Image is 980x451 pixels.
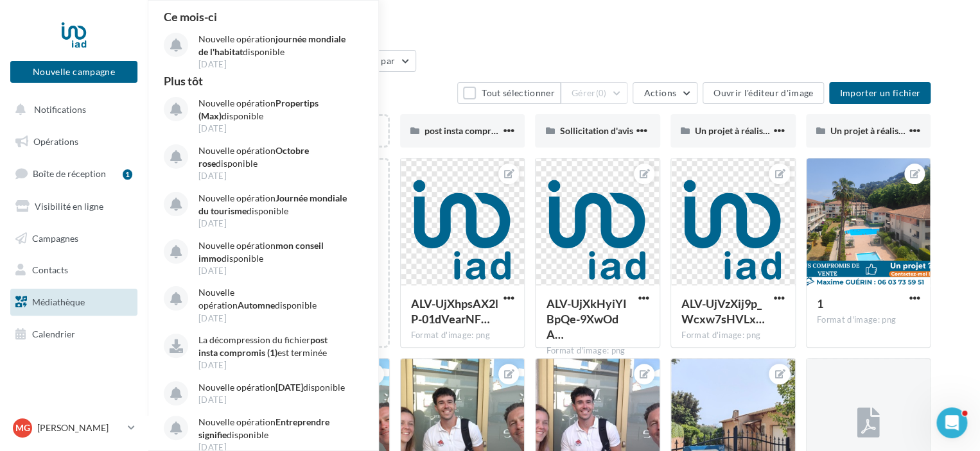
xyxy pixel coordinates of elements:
a: Médiathèque [8,289,140,316]
a: Calendrier [8,321,140,348]
a: Campagnes [8,225,140,252]
span: Opérations [33,136,78,147]
span: Un projet à réaliser [830,125,907,136]
a: Contacts [8,257,140,284]
div: Format d'image: png [411,330,514,341]
button: Importer un fichier [829,82,931,104]
span: Médiathèque [32,296,85,307]
span: ALV-UjXhpsAX2lP-01dVearNFN8FyYS5lpDRMtRaPCVIY345GsJzDzIm [411,296,498,326]
iframe: Intercom live chat [936,407,967,438]
a: MG [PERSON_NAME] [10,416,137,440]
a: Boîte de réception1 [8,160,140,187]
span: Actions [643,87,676,98]
span: (0) [596,88,607,98]
div: Format d'image: png [546,345,649,357]
a: Opérations [8,128,140,155]
span: Un projet à réaliser [695,125,771,136]
span: 1 [817,296,823,311]
span: post insta compromis (1) [424,125,523,136]
button: Actions [633,82,697,104]
span: Visibilité en ligne [35,201,103,212]
span: Campagnes [32,232,78,243]
p: [PERSON_NAME] [37,421,123,434]
div: Médiathèque [163,21,965,40]
span: MG [15,421,30,434]
button: Notifications [8,96,135,123]
div: Format d'image: png [681,330,785,341]
button: Tout sélectionner [457,82,560,104]
span: Notifications [34,104,86,115]
div: Format d'image: png [817,314,920,326]
span: Calendrier [32,328,75,339]
button: Nouvelle campagne [10,61,137,83]
button: Ouvrir l'éditeur d'image [703,82,824,104]
span: Sollicitation d'avis [559,125,633,136]
span: ALV-UjXkHyiYIBpQe-9XwOdADfDfvkhCuSuZPDwNIcE03PRipQwM2SlV [546,296,626,341]
a: Visibilité en ligne [8,193,140,220]
div: 1 [123,169,132,180]
span: Boîte de réception [33,168,106,179]
button: Gérer(0) [561,82,628,104]
span: Contacts [32,264,68,275]
span: ALV-UjVzXij9p_Wcxw7sHVLxSAKinhFeBDUi0sEg4LBeJNgJ2thhBrk [681,296,765,326]
span: Importer un fichier [839,87,920,98]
